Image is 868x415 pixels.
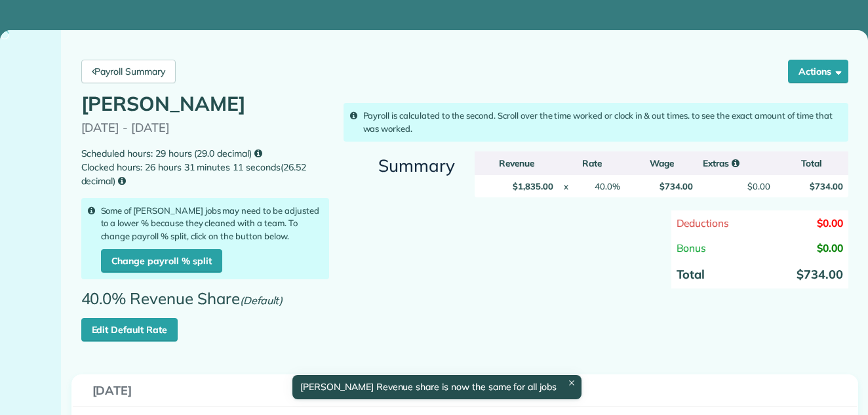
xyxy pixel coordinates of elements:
span: $0.00 [817,216,843,229]
a: Change payroll % split [101,249,222,273]
th: Extras [698,151,776,175]
a: Payroll Summary [81,60,176,83]
small: Scheduled hours: 29 hours (29.0 decimal) Clocked hours: 26 hours 31 minutes 11 seconds(26.52 deci... [81,147,329,188]
div: Payroll is calculated to the second. Scroll over the time worked or clock in & out times. to see ... [344,103,848,142]
strong: $734.00 [660,181,693,191]
div: 40.0% [595,180,620,193]
div: [PERSON_NAME] Revenue share is now the same for all jobs [292,375,582,399]
div: Some of [PERSON_NAME] jobs may need to be adjusted to a lower % because they cleaned with a team.... [81,198,329,280]
h3: Summary [344,157,455,176]
th: Total [776,151,848,175]
span: 40.0% Revenue Share [81,290,290,317]
p: [DATE] - [DATE] [81,121,329,134]
strong: $734.00 [797,267,843,282]
strong: $734.00 [810,181,843,191]
h1: [PERSON_NAME] [81,93,329,115]
th: Rate [559,151,625,175]
span: Bonus [677,241,707,254]
span: $0.00 [817,241,843,254]
div: $0.00 [747,180,770,193]
a: Edit Default Rate [81,318,178,342]
h3: [DATE] [92,384,837,397]
strong: Total [677,267,705,282]
div: x [564,180,568,193]
span: Deductions [677,216,730,229]
button: Actions [788,60,848,83]
em: (Default) [240,294,283,307]
strong: $1,835.00 [513,181,553,191]
th: Wage [625,151,698,175]
th: Revenue [475,151,559,175]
